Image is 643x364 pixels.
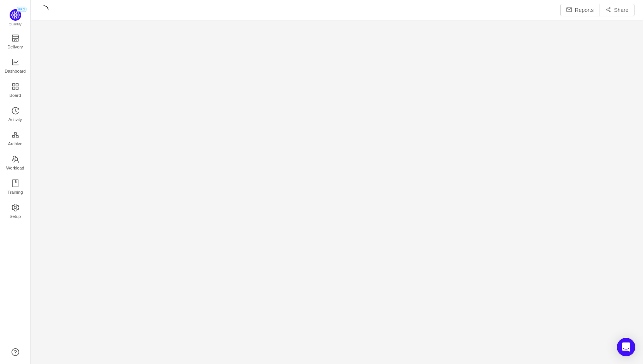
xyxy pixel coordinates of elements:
[10,9,21,21] img: Quantify
[12,131,19,147] a: Archive
[10,209,21,224] span: Setup
[12,156,19,171] a: Workload
[12,180,19,187] i: icon: book
[617,338,635,356] div: Open Intercom Messenger
[12,83,19,90] i: icon: appstore
[12,35,19,50] a: Delivery
[12,34,19,42] i: icon: shop
[12,180,19,195] a: Training
[10,88,21,103] span: Board
[39,5,48,15] i: icon: loading
[12,348,19,356] a: icon: question-circle
[5,63,26,79] span: Dashboard
[12,107,19,115] i: icon: history
[12,107,19,123] a: Activity
[9,22,22,26] span: Quantify
[12,83,19,98] a: Board
[6,160,24,176] span: Workload
[12,59,19,74] a: Dashboard
[12,58,19,66] i: icon: line-chart
[12,131,19,139] i: icon: gold
[7,184,23,200] span: Training
[17,7,26,12] span: PRO
[12,204,19,211] i: icon: setting
[8,112,22,127] span: Activity
[7,39,23,55] span: Delivery
[12,155,19,163] i: icon: team
[600,4,635,16] button: icon: share-altShare
[560,4,600,16] button: icon: mailReports
[12,204,19,219] a: Setup
[8,136,22,151] span: Archive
